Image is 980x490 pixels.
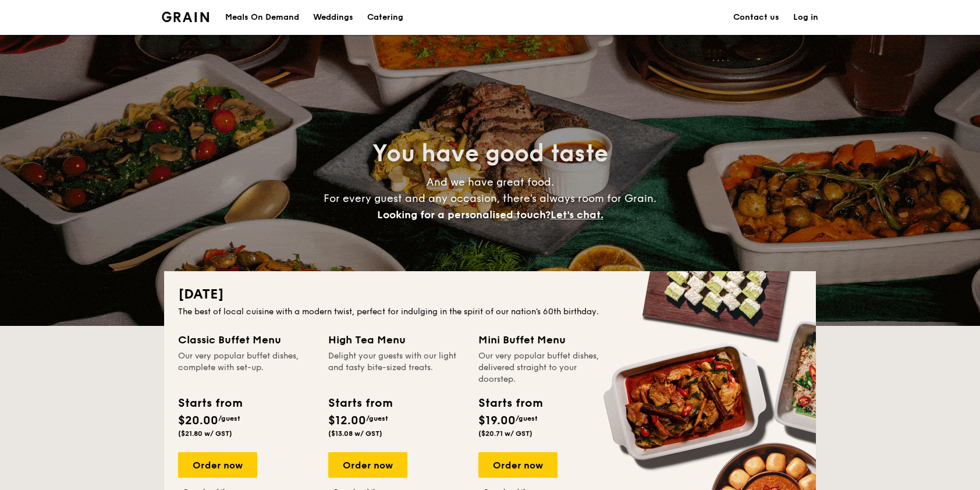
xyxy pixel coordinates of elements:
span: Looking for a personalised touch? [377,208,551,221]
div: Starts from [478,395,542,412]
span: /guest [366,414,388,422]
span: Let's chat. [551,208,603,221]
div: Our very popular buffet dishes, complete with set-up. [178,350,314,385]
h2: [DATE] [178,285,802,304]
span: $12.00 [328,414,366,428]
div: Order now [478,452,558,478]
span: You have good taste [372,140,608,168]
div: Order now [178,452,257,478]
span: /guest [516,414,538,422]
span: /guest [218,414,240,422]
span: And we have great food. For every guest and any occasion, there’s always room for Grain. [324,176,656,221]
img: Grain [162,12,209,22]
span: ($20.71 w/ GST) [478,429,532,438]
span: ($13.08 w/ GST) [328,429,382,438]
div: Order now [328,452,407,478]
span: $20.00 [178,414,218,428]
span: ($21.80 w/ GST) [178,429,232,438]
div: Starts from [178,395,242,412]
div: Starts from [328,395,392,412]
div: Classic Buffet Menu [178,332,314,348]
div: High Tea Menu [328,332,464,348]
div: Mini Buffet Menu [478,332,615,348]
div: The best of local cuisine with a modern twist, perfect for indulging in the spirit of our nation’... [178,306,802,318]
a: Logotype [162,12,209,22]
span: $19.00 [478,414,516,428]
div: Our very popular buffet dishes, delivered straight to your doorstep. [478,350,615,385]
div: Delight your guests with our light and tasty bite-sized treats. [328,350,464,385]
